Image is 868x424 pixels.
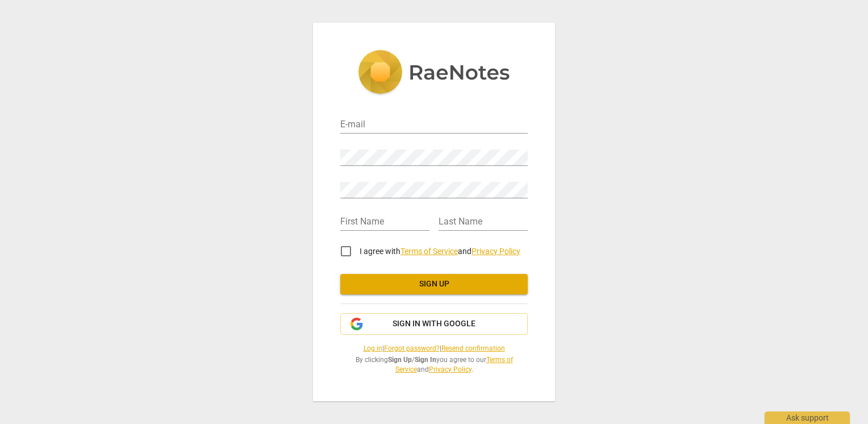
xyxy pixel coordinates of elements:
span: I agree with and [360,247,520,256]
a: Resend confirmation [441,344,505,352]
b: Sign In [415,356,436,364]
span: Sign up [349,278,519,290]
a: Terms of Service [395,356,513,373]
span: By clicking / you agree to our and . [340,355,528,374]
a: Privacy Policy [471,247,520,256]
span: | | [340,344,528,354]
img: 5ac2273c67554f335776073100b6d88f.svg [358,50,510,97]
button: Sign in with Google [340,313,528,335]
div: Ask support [765,411,850,424]
button: Sign up [340,274,528,294]
a: Terms of Service [400,247,458,256]
a: Forgot password? [384,344,440,352]
a: Log in [364,344,382,352]
a: Privacy Policy [429,365,471,373]
b: Sign Up [388,356,412,364]
span: Sign in with Google [393,318,475,330]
